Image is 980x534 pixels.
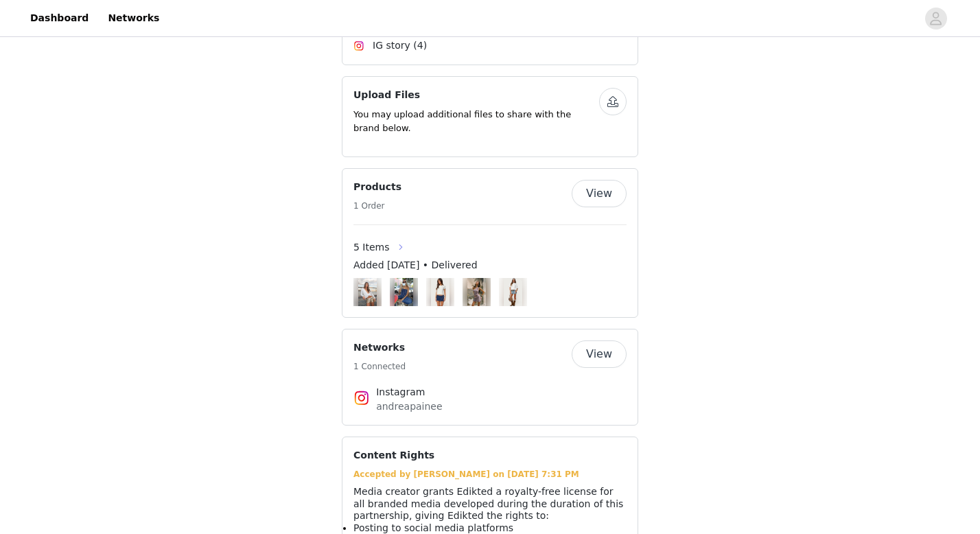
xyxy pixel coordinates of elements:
h4: Upload Files [353,88,599,102]
span: Media creator grants Edikted a royalty-free license for all branded media developed during the du... [353,486,623,521]
img: Instagram Icon [353,40,364,51]
div: avatar [929,8,942,30]
img: Image Background Blur [390,275,418,310]
p: andreapainee [376,399,604,414]
h5: 1 Order [353,200,401,212]
img: Coreen Button Up Knit Top [431,278,450,306]
button: View [572,180,627,207]
img: Jinx Polka Dot Open-Back Top [395,278,413,306]
a: Networks [100,3,167,34]
h4: Content Rights [353,448,434,463]
button: View [572,340,627,368]
img: Tory Western Denim Mini Skirt [504,278,522,306]
span: IG story (4) [373,38,427,53]
img: Twisted V Neck Long Sleeve Top [358,278,377,306]
span: Posting to social media platforms [353,522,513,533]
img: Image Background Blur [463,275,491,310]
h5: 1 Connected [353,360,406,373]
img: Instagram Icon [353,390,370,406]
p: You may upload additional files to share with the brand below. [353,108,599,135]
img: Image Background Blur [353,275,382,310]
img: Astrid Beaded Backless One Shoulder Top [467,278,486,306]
span: Added [DATE] • Delivered [353,258,478,272]
img: Image Background Blur [426,275,454,310]
h4: Instagram [376,385,604,399]
div: Networks [342,329,638,426]
h4: Networks [353,340,406,355]
h4: Products [353,180,401,194]
img: Image Background Blur [499,275,527,310]
div: Accepted by [PERSON_NAME] on [DATE] 7:31 PM [353,468,627,480]
div: Products [342,168,638,318]
a: Dashboard [22,3,97,34]
span: 5 Items [353,240,390,255]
